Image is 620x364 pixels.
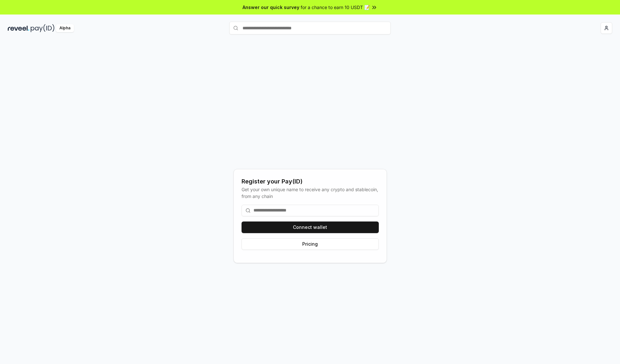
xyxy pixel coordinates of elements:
img: pay_id [31,24,55,32]
span: for a chance to earn 10 USDT 📝 [301,4,370,11]
span: Answer our quick survey [243,4,299,11]
button: Pricing [242,238,379,250]
div: Alpha [56,24,74,32]
button: Connect wallet [242,221,379,233]
div: Get your own unique name to receive any crypto and stablecoin, from any chain [242,186,379,200]
img: reveel_dark [8,24,29,32]
div: Register your Pay(ID) [242,177,379,186]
